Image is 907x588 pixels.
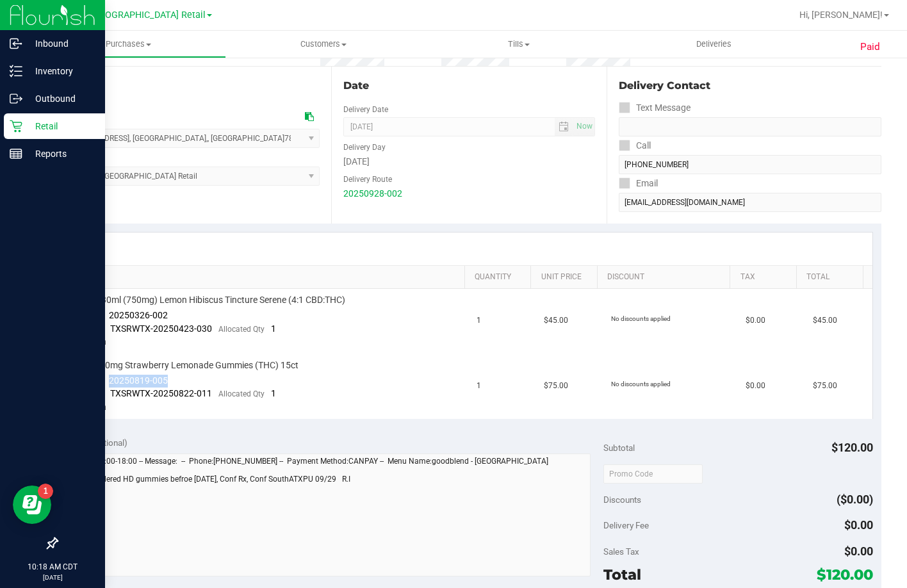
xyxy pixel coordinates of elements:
[544,314,568,327] span: $45.00
[799,10,883,20] span: Hi, [PERSON_NAME]!
[271,388,276,398] span: 1
[22,63,99,79] p: Inventory
[109,375,168,386] span: 20250819-005
[607,272,725,282] a: Discount
[611,380,671,388] span: No discounts applied
[611,315,671,322] span: No discounts applied
[22,91,99,106] p: Outbound
[831,441,873,454] span: $120.00
[56,78,320,94] div: Location
[619,78,881,94] div: Delivery Contact
[619,174,658,193] label: Email
[22,36,99,51] p: Inbound
[76,272,459,282] a: SKU
[844,518,873,532] span: $0.00
[13,486,51,524] iframe: Resource center
[817,566,873,584] span: $120.00
[746,380,765,392] span: $0.00
[305,110,314,124] div: Copy address to clipboard
[343,104,388,115] label: Delivery Date
[544,380,568,392] span: $75.00
[343,174,392,185] label: Delivery Route
[74,294,345,306] span: TX SW 30ml (750mg) Lemon Hibiscus Tincture Serene (4:1 CBD:THC)
[477,314,481,327] span: 1
[740,272,792,282] a: Tax
[10,65,22,78] inline-svg: Inventory
[679,38,749,50] span: Deliveries
[616,31,812,58] a: Deliveries
[10,37,22,50] inline-svg: Inbound
[6,573,99,582] p: [DATE]
[271,323,276,334] span: 1
[10,92,22,105] inline-svg: Outbound
[603,566,641,584] span: Total
[477,380,481,392] span: 1
[10,147,22,160] inline-svg: Reports
[603,520,649,530] span: Delivery Fee
[110,323,212,334] span: TXSRWTX-20250423-030
[619,136,651,155] label: Call
[860,40,880,54] span: Paid
[541,272,592,282] a: Unit Price
[603,546,639,557] span: Sales Tax
[343,155,594,168] div: [DATE]
[226,31,421,58] a: Customers
[343,78,594,94] div: Date
[343,188,402,199] a: 20250928-002
[806,272,858,282] a: Total
[343,142,386,153] label: Delivery Day
[746,314,765,327] span: $0.00
[844,544,873,558] span: $0.00
[603,464,703,484] input: Promo Code
[110,388,212,398] span: TXSRWTX-20250822-011
[837,493,873,506] span: ($0.00)
[813,314,837,327] span: $45.00
[421,31,616,58] a: Tills
[421,38,616,50] span: Tills
[218,389,265,398] span: Allocated Qty
[6,561,99,573] p: 10:18 AM CDT
[619,155,881,174] input: Format: (999) 999-9999
[31,38,225,50] span: Purchases
[50,10,206,20] span: TX South-[GEOGRAPHIC_DATA] Retail
[22,146,99,161] p: Reports
[603,443,635,453] span: Subtotal
[603,488,641,511] span: Discounts
[109,310,168,320] span: 20250326-002
[619,117,881,136] input: Format: (999) 999-9999
[475,272,526,282] a: Quantity
[74,359,298,372] span: TX HT 20mg Strawberry Lemonade Gummies (THC) 15ct
[38,484,53,499] iframe: Resource center unread badge
[31,31,226,58] a: Purchases
[22,118,99,134] p: Retail
[813,380,837,392] span: $75.00
[10,120,22,133] inline-svg: Retail
[227,38,421,50] span: Customers
[619,99,690,117] label: Text Message
[218,325,265,334] span: Allocated Qty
